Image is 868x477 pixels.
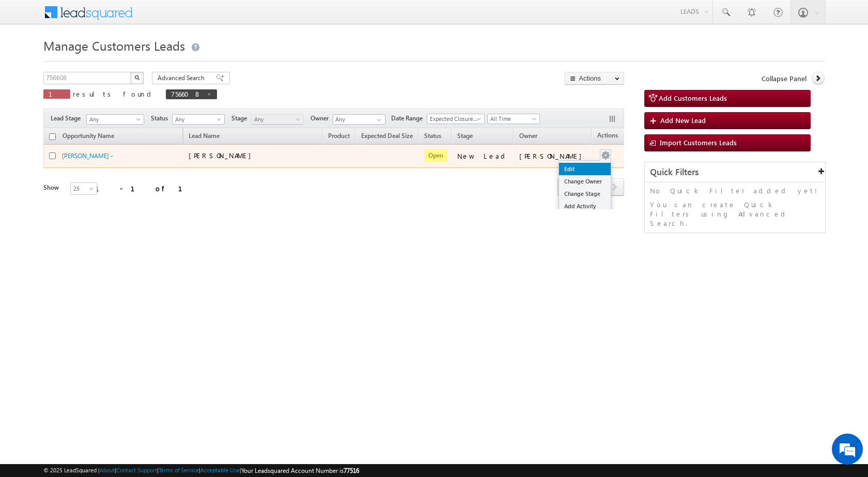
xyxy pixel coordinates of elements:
a: Edit [559,163,611,175]
span: Owner [311,114,333,123]
a: Any [86,114,144,125]
a: Status [419,130,446,144]
span: Lead Name [183,130,225,144]
a: Change Stage [559,188,611,200]
div: Minimize live chat window [169,5,194,30]
span: Any [87,115,141,124]
span: results found [73,89,155,98]
a: Add Activity [559,200,611,212]
a: 25 [70,182,97,195]
div: Quick Filters [645,162,825,182]
textarea: Type your message and hit 'Enter' [13,96,189,310]
a: Change Owner [559,175,611,188]
span: prev [557,178,577,196]
a: Terms of Service [159,467,199,473]
span: 25 [71,184,98,193]
span: Any [252,115,301,124]
a: About [100,467,115,473]
a: next [605,179,624,196]
em: Start Chat [141,318,188,332]
span: Add New Lead [660,116,706,125]
span: Open [424,149,447,162]
span: © 2025 LeadSquared | | | | | [43,466,359,475]
input: Type to Search [333,114,385,125]
span: Expected Closure Date [427,114,481,124]
span: next [605,178,624,196]
div: Chat with us now [54,54,174,68]
span: Owner [519,132,537,140]
span: Product [328,132,350,140]
span: Opportunity Name [63,132,114,140]
span: Actions [592,130,623,143]
span: Add Customers Leads [659,94,727,102]
span: Stage [457,132,473,140]
span: All Time [488,114,537,124]
a: [PERSON_NAME] - [62,152,113,160]
input: Check all records [49,133,56,140]
img: Search [134,75,139,80]
a: Expected Closure Date [427,114,485,124]
span: Stage [231,114,251,123]
a: Any [251,114,304,125]
span: Import Customers Leads [660,138,737,147]
a: Show All Items [371,115,384,125]
span: [PERSON_NAME] [189,151,256,160]
span: Expected Deal Size [361,132,413,140]
span: Advanced Search [158,73,208,83]
img: d_60004797649_company_0_60004797649 [18,54,43,68]
button: Actions [565,72,624,85]
a: Contact Support [116,467,157,473]
span: 756608 [171,89,202,98]
a: Acceptable Use [200,467,240,473]
span: Date Range [391,114,427,123]
span: Manage Customers Leads [43,37,185,54]
p: You can create Quick Filters using Advanced Search. [650,200,820,228]
div: New Lead [457,151,509,161]
a: Expected Deal Size [356,130,418,144]
a: Any [172,114,225,125]
span: 77516 [344,467,359,474]
a: All Time [487,114,540,124]
a: Stage [452,130,478,144]
span: 1 [49,89,65,98]
span: Any [173,115,222,124]
span: Status [151,114,172,123]
div: [PERSON_NAME] [519,151,587,161]
div: Show [43,183,62,192]
span: Your Leadsquared Account Number is [241,467,359,474]
span: Lead Stage [51,114,85,123]
p: No Quick Filter added yet! [650,186,820,195]
span: Collapse Panel [762,74,807,83]
div: 1 - 1 of 1 [95,182,195,194]
a: Opportunity Name [57,130,119,144]
a: prev [557,179,577,196]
